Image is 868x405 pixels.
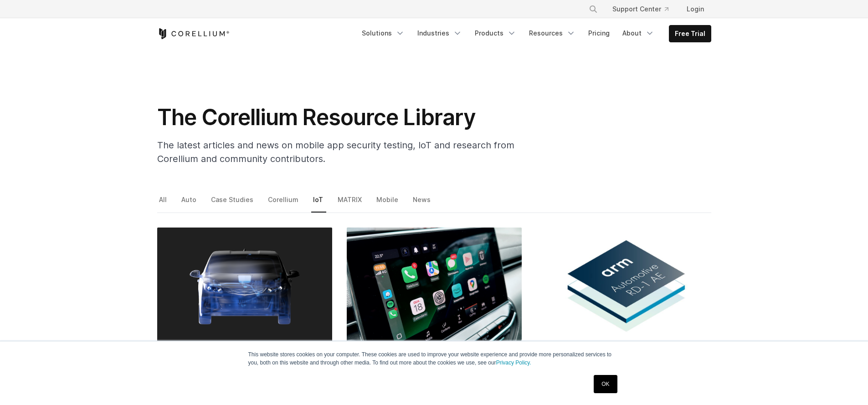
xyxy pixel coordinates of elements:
img: Join Corellium at Embedded World 2025: Virtual Prototyping & SDVs [347,228,522,344]
a: Resources [524,25,581,41]
a: Privacy Policy. [496,359,531,366]
button: Search [585,1,601,17]
a: Solutions [356,25,410,41]
a: News [411,193,434,213]
a: Free Trial [669,25,711,42]
span: The latest articles and news on mobile app security testing, IoT and research from Corellium and ... [157,140,514,164]
h1: The Corellium Resource Library [157,104,522,131]
a: Industries [412,25,467,41]
a: Auto [180,193,200,213]
div: Navigation Menu [578,1,711,17]
a: About [617,25,660,41]
a: Corellium Home [157,28,230,39]
a: MATRIX [336,193,365,213]
a: Login [679,1,711,17]
img: Building a Firmware Package for Corellium Atlas [157,228,332,344]
a: OK [594,375,617,393]
a: Support Center [605,1,676,17]
a: Corellium [266,193,302,213]
a: Pricing [583,25,615,41]
a: Case Studies [209,193,257,213]
a: Products [469,25,522,41]
a: Mobile [375,193,401,213]
p: This website stores cookies on your computer. These cookies are used to improve your website expe... [248,350,620,367]
a: All [157,193,170,213]
div: Navigation Menu [356,25,711,42]
a: IoT [311,193,326,213]
img: Introducing the Arm RD-1AE Virtual Hardware Platform [536,228,711,344]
